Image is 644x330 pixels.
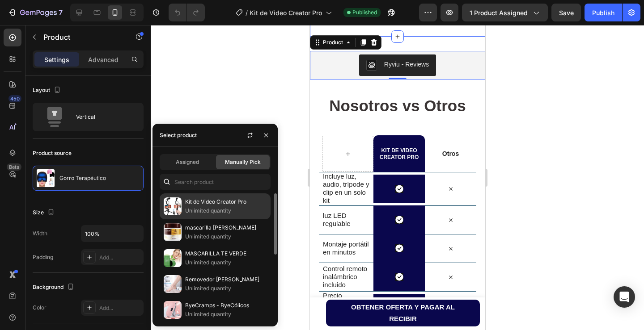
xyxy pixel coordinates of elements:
[185,249,267,258] p: MASCARILLA TE VERDE
[185,223,267,232] p: mascarilla [PERSON_NAME]
[33,281,76,293] div: Background
[99,254,141,262] div: Add...
[33,304,47,312] div: Color
[185,258,267,267] p: Unlimited quantity
[185,301,267,310] p: ByeCramps - ByeCólicos
[164,249,182,267] img: collections
[352,8,377,17] span: Published
[462,4,548,21] button: 1 product assigned
[88,55,119,64] p: Advanced
[76,107,131,127] div: Vertical
[81,226,143,242] input: Auto
[43,32,119,42] p: Product
[185,284,267,293] p: Unlimited quantity
[164,275,182,293] img: collections
[33,253,53,261] div: Padding
[164,301,182,319] img: collections
[169,4,205,21] div: Undo/Redo
[310,25,485,330] iframe: Design area
[33,230,47,238] div: Width
[185,197,267,206] p: Kit de Video Creator Pro
[44,55,69,64] p: Settings
[99,304,141,312] div: Add...
[59,7,63,18] p: 7
[33,84,63,96] div: Layout
[585,4,622,21] button: Publish
[185,232,267,241] p: Unlimited quantity
[160,174,271,190] input: Search in Settings & Advanced
[4,4,67,21] button: 7
[33,149,72,157] div: Product source
[176,158,199,166] span: Assigned
[246,8,248,17] span: /
[250,8,322,17] span: Kit de Video Creator Pro
[592,8,614,17] div: Publish
[559,9,574,17] span: Save
[59,175,106,181] p: Gorro Terapéutico
[37,169,55,187] img: product feature img
[551,4,581,21] button: Save
[185,310,267,319] p: Unlimited quantity
[185,275,267,284] p: Removedor [PERSON_NAME]
[8,95,21,102] div: 450
[225,158,261,166] span: Manually Pick
[470,8,528,17] span: 1 product assigned
[33,207,56,219] div: Size
[185,206,267,215] p: Unlimited quantity
[614,286,635,308] div: Open Intercom Messenger
[160,131,197,139] div: Select product
[164,197,182,215] img: collections
[7,163,21,171] div: Beta
[164,223,182,241] img: collections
